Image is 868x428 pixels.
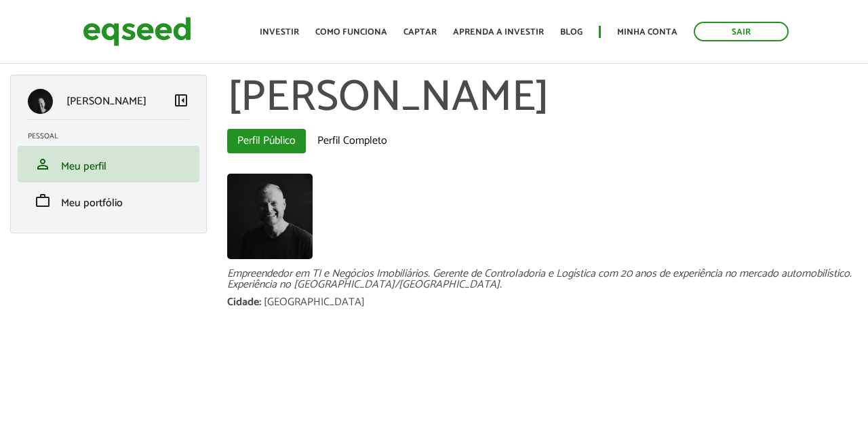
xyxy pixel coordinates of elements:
li: Meu perfil [18,146,199,182]
span: person [35,156,51,172]
div: [GEOGRAPHIC_DATA] [264,297,365,308]
a: Minha conta [617,28,677,37]
a: Ver perfil do usuário. [227,174,313,259]
a: Investir [260,28,299,37]
span: : [259,293,261,311]
a: Como funciona [315,28,387,37]
h1: [PERSON_NAME] [227,75,858,122]
span: work [35,193,51,209]
a: Colapsar menu [173,92,189,111]
img: Foto de Thomas August [227,174,313,259]
h2: Pessoal [28,132,199,140]
span: left_panel_close [173,92,189,109]
a: workMeu portfólio [28,193,189,209]
a: Perfil Público [227,129,306,153]
span: Meu perfil [61,157,106,176]
a: Aprenda a investir [453,28,544,37]
div: Empreendedor em TI e Negócios Imobiliários. Gerente de Controladoria e Logística com 20 anos de e... [227,269,858,290]
a: Captar [403,28,437,37]
a: Sair [694,22,789,41]
li: Meu portfólio [18,182,199,219]
a: Blog [560,28,583,37]
a: personMeu perfil [28,156,189,172]
a: Perfil Completo [307,129,397,153]
p: [PERSON_NAME] [66,95,146,108]
span: Meu portfólio [61,194,123,212]
img: EqSeed [83,14,191,50]
div: Cidade [227,297,264,308]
